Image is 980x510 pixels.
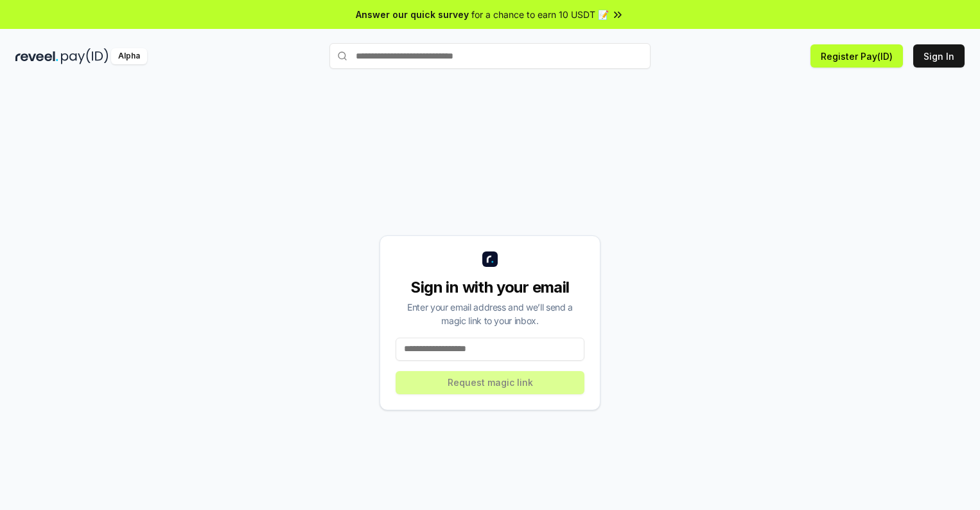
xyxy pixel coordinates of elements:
div: Sign in with your email [396,277,584,298]
div: Alpha [111,48,147,64]
img: logo_small [482,251,498,267]
button: Sign In [913,44,965,68]
span: Answer our quick survey [356,8,469,21]
img: reveel_dark [15,48,58,64]
div: Enter your email address and we’ll send a magic link to your inbox. [396,300,584,327]
img: pay_id [61,48,109,64]
button: Register Pay(ID) [810,44,903,68]
span: for a chance to earn 10 USDT 📝 [471,8,609,21]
